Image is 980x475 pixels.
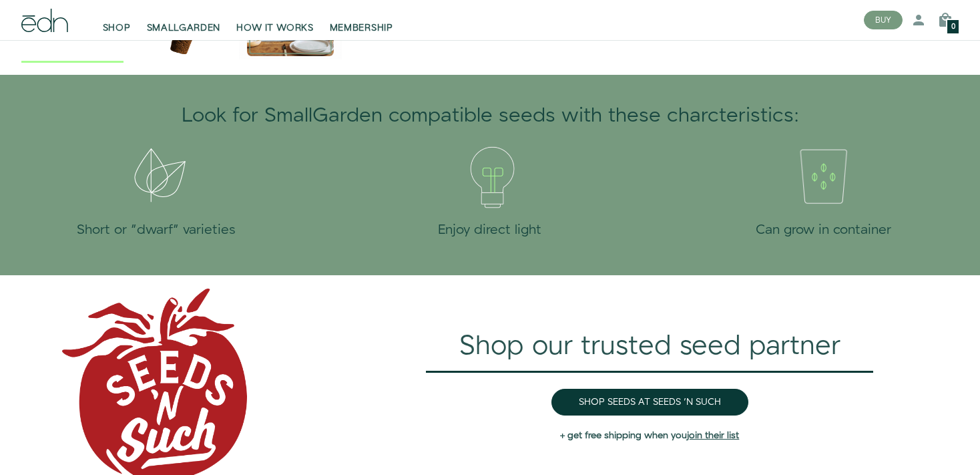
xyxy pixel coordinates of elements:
span: Support [97,9,146,21]
h3: Short or "dwarf" varieties [77,223,236,238]
a: SHOP Seeds at Seeds 'n such [551,389,748,416]
a: + get free shipping when youjoin their list [560,429,739,442]
img: website-icons-04_ebb2a09f-fb29-45bc-ba4d-66be10a1b697_256x256_crop_center.png [443,130,537,223]
a: HOW IT WORKS [228,5,321,35]
a: MEMBERSHIP [322,5,401,35]
h3: Enjoy direct light [438,223,541,238]
button: BUY [864,11,903,29]
span: SHOP [103,21,131,35]
span: SMALLGARDEN [147,21,221,35]
div: Look for SmallGarden compatible seeds with these charcteristics: [182,102,799,130]
h3: Can grow in container [756,223,891,238]
img: plant-6-website-icons-05_960.png [119,142,192,223]
a: SHOP [95,5,139,35]
u: join their list [687,429,739,442]
img: website-icons-01_bffe4e8e-e6ad-4baf-b3bb-415061d1c4fc_960x.png [777,130,871,223]
span: MEMBERSHIP [330,21,393,35]
b: + get free shipping when you [560,429,739,442]
span: 0 [951,23,955,31]
a: SMALLGARDEN [139,5,229,35]
span: HOW IT WORKS [236,21,313,35]
div: Shop our trusted seed partner [330,327,969,365]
